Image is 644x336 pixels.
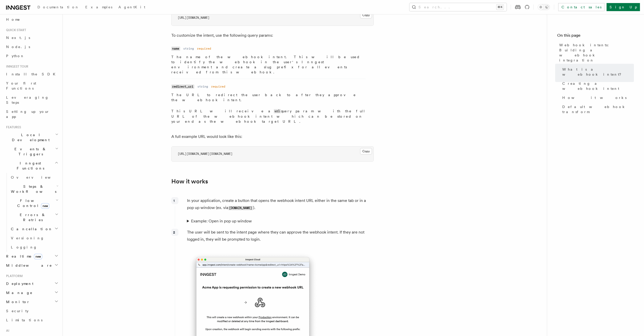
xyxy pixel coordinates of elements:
[9,243,59,252] a: Logging
[171,133,374,140] p: A full example URL would look like this:
[11,245,37,249] span: Logging
[6,36,30,40] span: Next.js
[4,130,59,144] button: Local Development
[4,290,33,295] span: Manage
[4,161,55,171] span: Inngest Functions
[4,132,55,142] span: Local Development
[4,28,26,32] span: Quick start
[197,47,211,51] dd: required
[560,65,634,79] a: What is a webhook intent?
[4,33,59,42] a: Next.js
[171,109,366,124] p: This URL will receive a query param with the full URL of the webhook intent which can be stored o...
[607,3,640,11] a: Sign Up
[6,72,58,76] span: Install the SDK
[171,229,178,236] div: 2
[4,159,59,173] button: Inngest Functions
[558,3,605,11] a: Contact sales
[560,102,634,116] a: Default webhook transform
[9,196,59,210] button: Flow Controlnew
[4,329,9,333] span: AI
[560,93,634,102] a: How it works
[197,85,208,89] dd: string
[4,299,30,304] span: Monitor
[360,148,372,155] button: Copy
[11,175,63,179] span: Overview
[4,93,59,107] a: Leveraging Steps
[4,263,52,268] span: Middleware
[562,104,634,114] span: Default webhook transform
[360,12,372,18] button: Copy
[559,43,634,63] span: Webhook intents: Building a webhook integration
[557,32,634,40] h4: On this page
[6,309,29,313] span: Security
[4,125,21,129] span: Features
[4,173,59,252] div: Inngest Functions
[6,81,36,90] span: Your first Functions
[37,5,79,9] span: Documentation
[171,47,180,51] code: name
[171,197,178,204] div: 1
[4,70,59,79] a: Install the SDK
[9,184,56,194] span: Steps & Workflows
[274,109,281,113] code: url
[496,5,504,10] kbd: ⌘K
[409,3,507,11] button: Search...⌘K
[6,17,20,22] span: Home
[4,65,28,69] span: Inngest tour
[4,254,42,259] span: Realtime
[9,224,59,234] button: Cancellation
[4,281,33,286] span: Deployment
[187,197,373,212] p: In your application, create a button that opens the webhook intent URL either in the same tab or ...
[178,16,210,19] code: [URL][DOMAIN_NAME]
[171,85,194,89] code: redirect_uri
[6,54,25,58] span: Python
[9,198,56,208] span: Flow Control
[178,152,233,156] code: [URL][DOMAIN_NAME][DOMAIN_NAME]
[4,15,59,24] a: Home
[171,54,366,75] p: The name of the webhook intent. This will be used to identify the webhook in the user's Inngest e...
[4,51,59,60] a: Python
[9,182,59,196] button: Steps & Workflows
[41,203,49,209] span: new
[9,210,59,224] button: Errors & Retries
[187,229,373,243] p: The user will be sent to the intent page where they can approve the webhook intent. If they are n...
[34,254,42,259] span: new
[4,146,55,157] span: Events & Triggers
[9,226,53,232] span: Cancellation
[85,5,112,9] span: Examples
[4,297,59,306] button: Monitor
[562,67,634,77] span: What is a webhook intent?
[4,79,59,93] a: Your first Functions
[9,234,59,243] a: Versioning
[6,45,30,49] span: Node.js
[4,316,59,325] a: Limitations
[538,4,550,10] button: Toggle dark mode
[562,95,627,100] span: How it works
[4,279,59,288] button: Deployment
[6,95,49,104] span: Leveraging Steps
[115,2,148,14] a: AgentKit
[228,206,253,210] code: [DOMAIN_NAME]
[34,2,82,14] a: Documentation
[6,110,50,119] span: Setting up your app
[9,173,59,182] a: Overview
[171,32,374,39] p: To customize the intent, use the following query params:
[4,107,59,121] a: Setting up your app
[4,261,59,270] button: Middleware
[4,274,23,278] span: Platform
[118,5,145,9] span: AgentKit
[183,47,194,51] dd: string
[6,318,43,322] span: Limitations
[211,85,225,89] dd: required
[187,218,373,225] summary: Example: Open in pop up window
[560,79,634,93] a: Creating a webhook intent
[82,2,115,14] a: Examples
[4,288,59,297] button: Manage
[4,42,59,51] a: Node.js
[557,40,634,65] a: Webhook intents: Building a webhook integration
[4,306,59,316] a: Security
[11,236,44,240] span: Versioning
[9,212,55,222] span: Errors & Retries
[4,144,59,159] button: Events & Triggers
[171,178,208,185] a: How it works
